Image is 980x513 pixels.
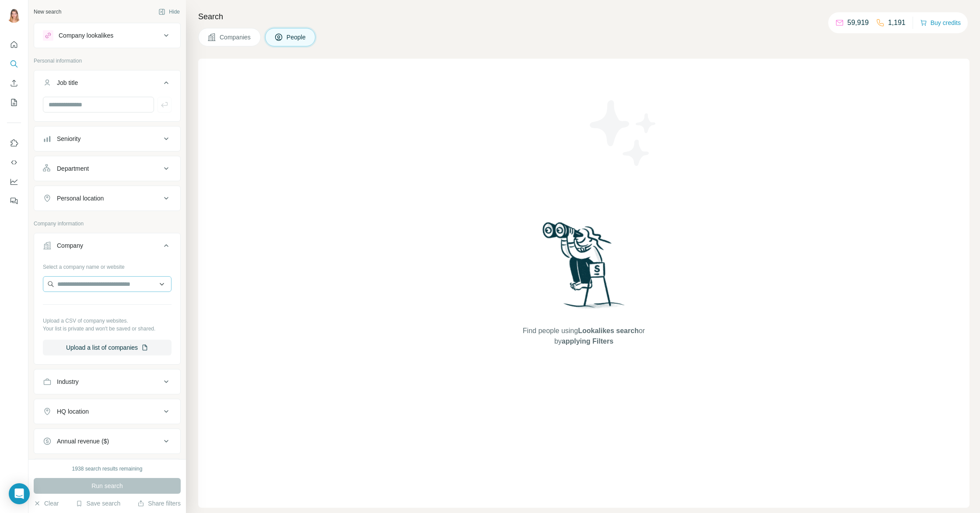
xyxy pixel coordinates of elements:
button: Personal location [34,188,180,209]
button: Use Surfe API [7,155,21,170]
h4: Search [198,11,969,23]
div: Company lookalikes [59,31,113,40]
p: Personal information [34,57,181,65]
button: Quick start [7,37,21,53]
div: New search [34,8,61,16]
img: Surfe Illustration - Stars [584,94,663,172]
span: applying Filters [562,337,613,345]
span: Find people using or by [514,326,654,347]
span: People [287,33,307,42]
button: Save search [76,499,120,508]
div: Company [57,241,83,250]
button: Search [7,56,21,72]
span: Companies [220,33,252,42]
button: Share filters [137,499,181,508]
div: Industry [57,377,79,386]
button: Annual revenue ($) [34,431,180,452]
div: Personal location [57,194,104,203]
button: Enrich CSV [7,75,21,91]
button: Hide [152,5,186,18]
div: HQ location [57,407,89,416]
button: Clear [34,499,59,508]
button: Upload a list of companies [43,340,171,355]
button: Dashboard [7,174,21,190]
div: Open Intercom Messenger [9,483,30,504]
p: 59,919 [847,18,869,28]
p: Your list is private and won't be saved or shared. [43,325,171,333]
button: Company lookalikes [34,25,180,46]
button: HQ location [34,401,180,422]
div: Seniority [57,134,80,143]
button: Seniority [34,128,180,149]
button: My lists [7,95,21,110]
button: Department [34,158,180,179]
div: Annual revenue ($) [57,437,109,446]
div: 1938 search results remaining [72,465,143,473]
button: Feedback [7,193,21,209]
div: Job title [57,78,78,87]
p: Upload a CSV of company websites. [43,317,171,325]
p: Company information [34,220,181,228]
span: Lookalikes search [578,327,639,334]
div: Select a company name or website [43,260,171,271]
button: Company [34,235,180,260]
div: Department [57,164,89,173]
button: Job title [34,72,180,97]
p: 1,191 [888,18,906,28]
button: Industry [34,371,180,392]
button: Use Surfe on LinkedIn [7,135,21,151]
img: Surfe Illustration - Woman searching with binoculars [539,220,630,317]
button: Buy credits [920,17,961,29]
img: Avatar [7,9,21,23]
